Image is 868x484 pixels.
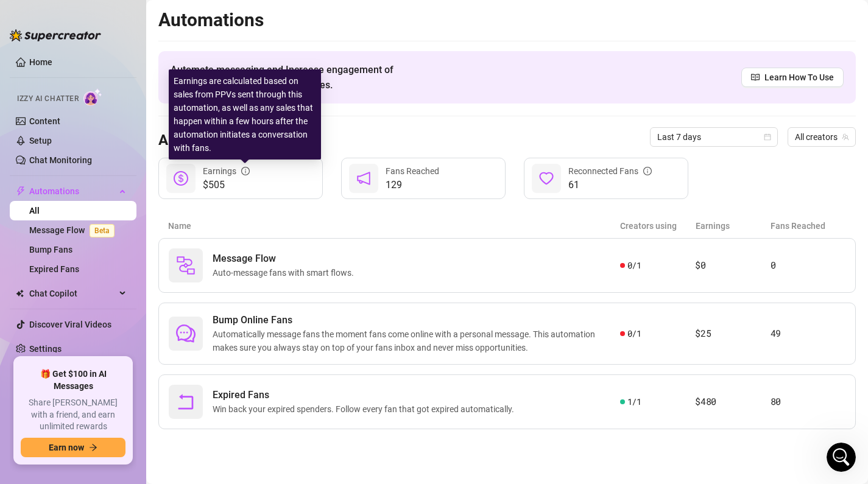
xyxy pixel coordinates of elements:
span: Last 7 days [657,128,771,146]
span: calendar [764,133,771,141]
h3: All Automations [158,131,263,150]
span: 129 [386,178,439,192]
span: info-circle [241,167,250,175]
a: Message FlowBeta [29,225,119,235]
a: Chat Monitoring [29,155,92,165]
article: $480 [695,395,770,409]
span: Auto-message fans with smart flows. [213,266,359,279]
img: Chat Copilot [16,289,24,298]
span: thunderbolt [16,186,26,196]
article: Name [168,219,620,233]
span: Automatically message fans the moment fans come online with a personal message. This automation m... [213,328,620,354]
a: Expired Fans [29,264,79,274]
span: Share [PERSON_NAME] with a friend, and earn unlimited rewards [21,397,125,433]
img: svg%3e [176,256,196,275]
span: Beta [90,224,115,237]
article: 80 [771,395,845,409]
span: team [842,133,849,141]
span: $505 [203,178,250,192]
span: Izzy AI Chatter [17,93,79,105]
h2: Automations [158,9,856,32]
span: info-circle [643,167,652,175]
a: Learn How To Use [741,68,844,87]
span: Automate messaging and Increase engagement of fans, send more personal messages. [171,62,405,93]
span: heart [539,171,554,186]
article: Earnings [696,219,771,233]
article: $0 [695,258,770,273]
article: 49 [771,326,845,341]
a: Setup [29,136,52,146]
iframe: Intercom live chat [827,443,856,472]
span: dollar [174,171,188,186]
article: 0 [771,258,845,273]
span: comment [176,324,196,343]
div: Reconnected Fans [568,164,652,178]
span: read [751,73,760,82]
span: rollback [176,392,196,412]
a: Discover Viral Videos [29,320,111,329]
span: notification [356,171,371,186]
img: logo-BBDzfeDw.svg [10,29,101,41]
a: Home [29,57,52,67]
span: Bump Online Fans [213,313,620,328]
span: Message Flow [213,251,359,266]
button: Earn nowarrow-right [21,438,125,457]
span: arrow-right [89,443,97,452]
span: 🎁 Get $100 in AI Messages [21,368,125,392]
span: Automations [29,181,116,201]
a: Settings [29,344,62,354]
div: Earnings [203,164,250,178]
span: 0 / 1 [627,327,641,340]
span: Fans Reached [386,166,439,176]
span: Learn How To Use [764,71,834,84]
span: 1 / 1 [627,395,641,409]
a: All [29,206,40,216]
div: Earnings are calculated based on sales from PPVs sent through this automation, as well as any sal... [169,69,321,160]
span: All creators [795,128,849,146]
span: Earn now [49,443,84,452]
span: 61 [568,178,652,192]
article: $25 [695,326,770,341]
span: Chat Copilot [29,284,116,303]
a: Bump Fans [29,245,72,254]
img: AI Chatter [83,88,102,106]
a: Content [29,116,60,126]
span: Win back your expired spenders. Follow every fan that got expired automatically. [213,402,519,416]
article: Fans Reached [771,219,846,233]
article: Creators using [620,219,696,233]
span: 0 / 1 [627,259,641,272]
span: Expired Fans [213,388,519,402]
